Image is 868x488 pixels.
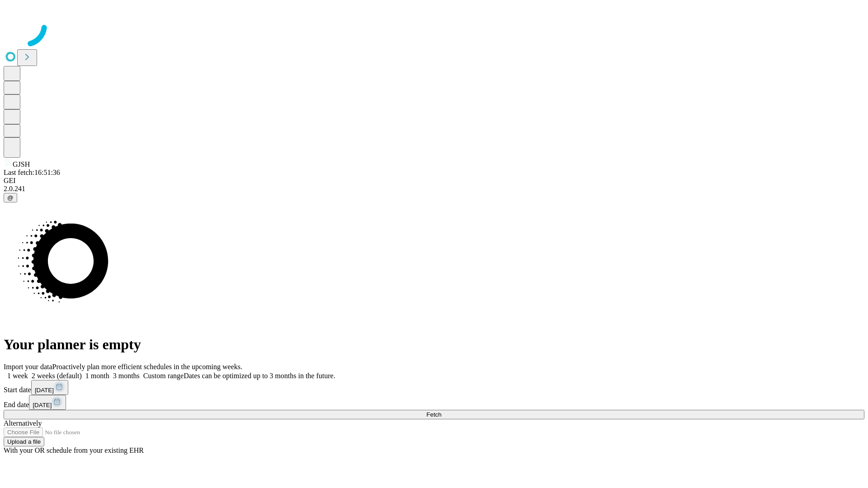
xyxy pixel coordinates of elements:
[52,363,242,371] span: Proactively plan more efficient schedules in the upcoming weeks.
[31,380,68,395] button: [DATE]
[7,372,28,380] span: 1 week
[4,437,44,446] button: Upload a file
[33,402,52,408] span: [DATE]
[113,372,140,380] span: 3 months
[4,395,864,410] div: End date
[4,446,144,454] span: With your OR schedule from your existing EHR
[4,169,60,176] span: Last fetch: 16:51:36
[4,410,864,419] button: Fetch
[29,395,66,410] button: [DATE]
[32,372,82,380] span: 2 weeks (default)
[85,372,109,380] span: 1 month
[426,411,441,418] span: Fetch
[4,380,864,395] div: Start date
[4,185,864,193] div: 2.0.241
[35,387,54,394] span: [DATE]
[4,336,864,353] h1: Your planner is empty
[4,363,52,371] span: Import your data
[143,372,184,380] span: Custom range
[4,193,17,202] button: @
[4,419,42,427] span: Alternatively
[4,177,864,185] div: GEI
[7,194,14,201] span: @
[13,160,30,168] span: GJSH
[184,372,335,380] span: Dates can be optimized up to 3 months in the future.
